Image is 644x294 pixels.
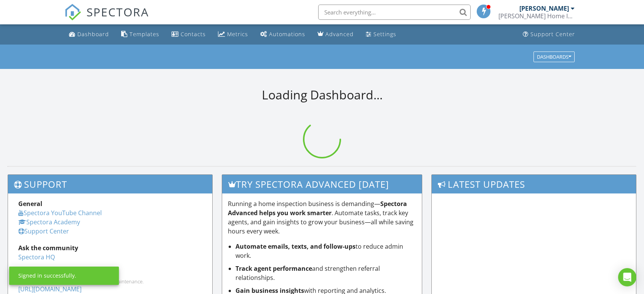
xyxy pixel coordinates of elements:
a: Spectora Academy [18,218,80,226]
a: Templates [118,27,162,42]
li: to reduce admin work. [235,242,416,260]
a: Support Center [18,227,69,235]
a: Spectora HQ [18,253,55,261]
div: Dashboards [537,54,571,59]
strong: Automate emails, texts, and follow-ups [235,242,356,251]
div: Advanced [325,30,354,38]
div: Metrics [227,30,248,38]
a: Automations (Basic) [257,27,308,42]
div: Automations [269,30,305,38]
strong: General [18,200,42,208]
a: Metrics [215,27,251,42]
p: Running a home inspection business is demanding— . Automate tasks, track key agents, and gain ins... [228,199,416,236]
a: Contacts [168,27,209,42]
div: Signed in successfully. [18,272,76,280]
img: The Best Home Inspection Software - Spectora [64,4,81,21]
strong: Track agent performance [235,264,312,273]
a: Dashboard [66,27,112,42]
a: Support Center [520,27,578,42]
a: Settings [363,27,399,42]
div: [PERSON_NAME] [519,5,569,12]
span: SPECTORA [87,4,149,20]
button: Dashboards [533,51,575,62]
h3: Support [8,175,212,193]
div: Support Center [530,30,575,38]
li: and strengthen referral relationships. [235,264,416,282]
a: Advanced [314,27,357,42]
div: Contacts [181,30,206,38]
h3: Try spectora advanced [DATE] [222,175,422,193]
strong: Spectora Advanced helps you work smarter [228,200,407,217]
div: Stewart Home Inspections LLC [498,12,575,20]
h3: Latest Updates [432,175,636,193]
a: [URL][DOMAIN_NAME] [18,285,82,293]
div: Dashboard [77,30,109,38]
a: SPECTORA [64,10,149,26]
div: Open Intercom Messenger [618,268,636,286]
div: Templates [130,30,159,38]
div: Settings [373,30,396,38]
div: Ask the community [18,243,202,252]
a: Spectora YouTube Channel [18,209,102,217]
input: Search everything... [318,5,471,20]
